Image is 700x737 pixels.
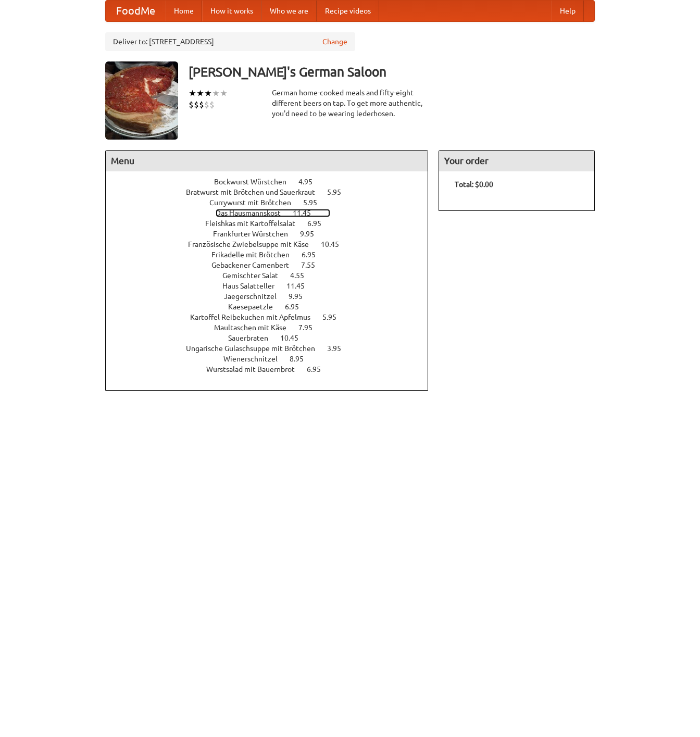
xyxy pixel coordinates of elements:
a: Home [166,1,202,21]
a: Jaegerschnitzel 9.95 [224,292,322,301]
li: $ [194,99,199,110]
span: 5.95 [322,313,347,321]
a: Ungarische Gulaschsuppe mit Brötchen 3.95 [186,344,360,353]
a: Wienerschnitzel 8.95 [223,355,323,363]
li: $ [204,99,209,110]
h4: Menu [106,151,428,171]
span: Currywurst mit Brötchen [209,198,302,207]
a: Who we are [261,1,317,21]
span: Gemischter Salat [222,271,289,280]
span: 10.45 [321,240,349,248]
span: Jaegerschnitzel [224,292,287,301]
span: 5.95 [303,198,328,207]
span: Frikadelle mit Brötchen [211,251,300,259]
li: ★ [212,88,220,99]
a: Sauerbraten 10.45 [228,334,318,342]
span: Maultaschen mit Käse [214,323,297,332]
div: Deliver to: [STREET_ADDRESS] [105,32,355,51]
a: Haus Salatteller 11.45 [222,282,324,290]
li: ★ [204,88,212,99]
a: How it works [202,1,261,21]
a: Gebackener Camenbert 7.55 [211,261,334,269]
span: Haus Salatteller [222,282,285,290]
span: 3.95 [327,344,352,353]
a: Maultaschen mit Käse 7.95 [214,323,332,332]
b: Total: $0.00 [455,180,493,189]
a: Fleishkas mit Kartoffelsalat 6.95 [205,219,341,228]
li: $ [209,99,215,110]
a: Frikadelle mit Brötchen 6.95 [211,251,335,259]
span: Bratwurst mit Brötchen und Sauerkraut [186,188,326,196]
span: 7.55 [301,261,326,269]
a: Kartoffel Reibekuchen mit Apfelmus 5.95 [190,313,356,321]
span: 4.95 [298,178,323,186]
li: ★ [220,88,228,99]
span: Fleishkas mit Kartoffelsalat [205,219,306,228]
span: Kaesepaetzle [228,303,283,311]
a: Bockwurst Würstchen 4.95 [214,178,332,186]
a: Recipe videos [317,1,379,21]
span: 4.55 [290,271,315,280]
li: $ [199,99,204,110]
span: 9.95 [289,292,313,301]
a: Frankfurter Würstchen 9.95 [213,230,333,238]
div: German home-cooked meals and fifty-eight different beers on tap. To get more authentic, you'd nee... [272,88,428,119]
li: $ [189,99,194,110]
span: Wurstsalad mit Bauernbrot [206,365,305,373]
h3: [PERSON_NAME]'s German Saloon [189,61,595,82]
a: Kaesepaetzle 6.95 [228,303,318,311]
a: Französische Zwiebelsuppe mit Käse 10.45 [188,240,358,248]
a: Das Hausmannskost 11.45 [216,209,330,217]
a: FoodMe [106,1,166,21]
span: 10.45 [280,334,309,342]
span: Sauerbraten [228,334,279,342]
span: 11.45 [286,282,315,290]
span: Gebackener Camenbert [211,261,299,269]
span: 6.95 [307,365,331,373]
span: Das Hausmannskost [216,209,291,217]
a: Gemischter Salat 4.55 [222,271,323,280]
span: 9.95 [300,230,324,238]
a: Wurstsalad mit Bauernbrot 6.95 [206,365,340,373]
li: ★ [189,88,196,99]
span: Wienerschnitzel [223,355,288,363]
img: angular.jpg [105,61,178,140]
span: 5.95 [327,188,352,196]
li: ★ [196,88,204,99]
span: Kartoffel Reibekuchen mit Apfelmus [190,313,321,321]
span: Bockwurst Würstchen [214,178,297,186]
a: Change [322,36,347,47]
span: 6.95 [285,303,309,311]
span: 11.45 [293,209,321,217]
span: 8.95 [290,355,314,363]
span: Ungarische Gulaschsuppe mit Brötchen [186,344,326,353]
h4: Your order [439,151,594,171]
span: 7.95 [298,323,323,332]
span: 6.95 [307,219,332,228]
span: Französische Zwiebelsuppe mit Käse [188,240,319,248]
a: Bratwurst mit Brötchen und Sauerkraut 5.95 [186,188,360,196]
a: Help [552,1,584,21]
a: Currywurst mit Brötchen 5.95 [209,198,336,207]
span: 6.95 [302,251,326,259]
span: Frankfurter Würstchen [213,230,298,238]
